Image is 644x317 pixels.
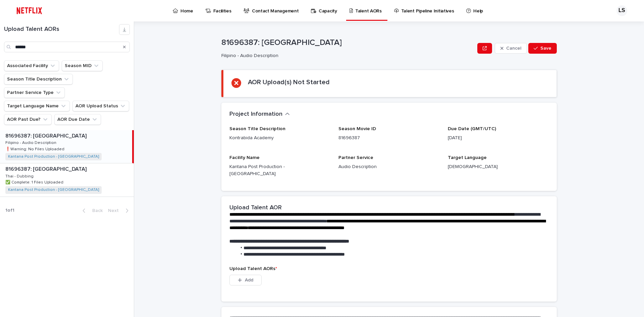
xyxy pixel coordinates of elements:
p: [DEMOGRAPHIC_DATA] [448,163,549,170]
span: Facility Name [229,155,260,160]
p: Kontrabida Academy [229,135,330,142]
p: 81696387: [GEOGRAPHIC_DATA] [5,131,88,139]
button: Next [105,208,134,214]
button: AOR Due Date [54,114,101,125]
p: Thai - Dubbing [5,173,35,179]
span: Save [540,46,551,51]
p: 81696387 [338,135,439,142]
input: Search [4,42,130,52]
p: Filipino - Audio Description [221,53,472,59]
span: Add [245,278,253,282]
span: Partner Service [338,155,373,160]
div: LS [616,5,627,16]
button: Save [528,43,557,54]
button: Season Title Description [4,74,73,85]
p: Filipino - Audio Description [5,139,58,145]
p: [DATE] [448,135,549,142]
span: Due Date (GMT/UTC) [448,126,496,131]
button: Associated Facility [4,60,59,71]
img: ifQbXi3ZQGMSEF7WDB7W [13,4,45,17]
span: Upload Talent AORs [229,266,277,271]
span: Season Title Description [229,126,285,131]
span: Season Movie ID [338,126,376,131]
span: Target Language [448,155,487,160]
button: AOR Upload Status [72,101,129,111]
p: ✅ Complete: 1 Files Uploaded [5,179,65,185]
button: Partner Service Type [4,87,65,98]
span: Next [108,208,123,213]
h2: AOR Upload(s) Not Started [248,78,330,86]
span: Back [88,208,103,213]
p: 81696387: [GEOGRAPHIC_DATA] [5,165,88,172]
button: Back [77,208,105,214]
h2: Upload Talent AOR [229,204,282,212]
button: Cancel [495,43,527,54]
button: Target Language Name [4,101,70,111]
a: Kantana Post Production - [GEOGRAPHIC_DATA] [8,154,99,159]
p: Audio Description [338,163,439,170]
h2: Project Information [229,111,282,118]
span: Cancel [506,46,521,51]
button: AOR Past Due? [4,114,52,125]
button: Season MID [62,60,103,71]
p: 81696387: [GEOGRAPHIC_DATA] [221,38,475,48]
button: Project Information [229,111,290,118]
a: Kantana Post Production - [GEOGRAPHIC_DATA] [8,188,99,192]
button: Add [229,275,262,285]
p: ❗️Warning: No Files Uploaded [5,146,66,152]
h1: Upload Talent AORs [4,26,119,33]
p: Kantana Post Production - [GEOGRAPHIC_DATA] [229,163,330,177]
